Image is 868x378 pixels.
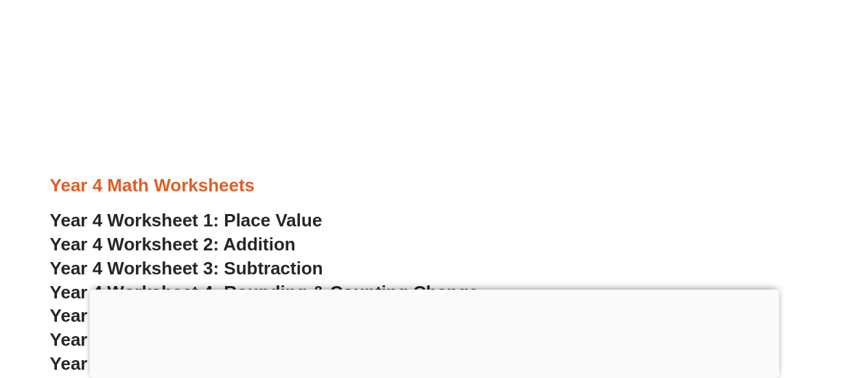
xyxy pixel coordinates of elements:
iframe: Chat Widget [640,223,868,378]
a: Year 4 Worksheet 3: Subtraction [50,258,323,279]
h3: Year 4 Math Worksheets [50,174,819,198]
iframe: Advertisement [89,290,779,375]
a: Year 4 Worksheet 7: Fractions [50,353,305,374]
a: Year 4 Worksheet 6: Division [50,329,294,350]
a: Year 4 Worksheet 2: Addition [50,234,296,255]
a: Year 4 Worksheet 4: Rounding & Counting Change [50,282,479,303]
a: Year 4 Worksheet 1: Place Value [50,210,322,231]
a: Year 4 Worksheet 5: Multiplication [50,305,339,326]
